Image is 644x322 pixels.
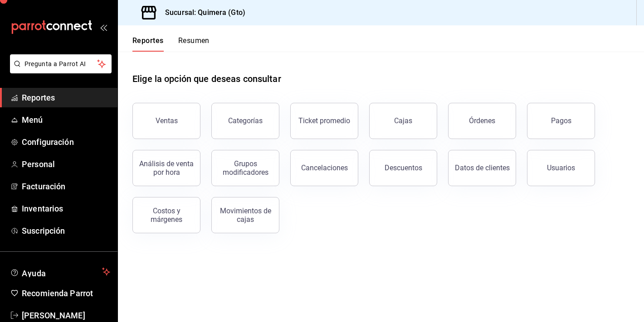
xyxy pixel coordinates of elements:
[211,103,279,139] button: Categorías
[178,36,210,52] button: Resumen
[22,158,110,170] span: Personal
[455,163,510,172] div: Datos de clientes
[100,24,107,31] button: open_drawer_menu
[158,7,245,18] h3: Sucursal: Quimera (Gto)
[211,150,279,186] button: Grupos modificadores
[156,116,178,125] div: Ventas
[369,150,437,186] button: Descuentos
[448,103,516,139] button: Órdenes
[527,150,595,186] button: Usuarios
[301,163,348,172] div: Cancelaciones
[290,103,358,139] button: Ticket promedio
[22,287,110,299] span: Recomienda Parrot
[22,91,110,104] span: Reportes
[211,197,279,233] button: Movimientos de cajas
[448,150,516,186] button: Datos de clientes
[132,197,200,233] button: Costos y márgenes
[369,103,437,139] button: Cajas
[22,309,110,322] span: [PERSON_NAME]
[217,207,273,224] div: Movimientos de cajas
[132,103,200,139] button: Ventas
[527,103,595,139] button: Pagos
[22,180,110,192] span: Facturación
[385,163,422,172] div: Descuentos
[228,116,263,125] div: Categorías
[24,59,98,69] span: Pregunta a Parrot AI
[290,150,358,186] button: Cancelaciones
[22,114,110,126] span: Menú
[394,116,412,125] div: Cajas
[132,72,281,86] h1: Elige la opción que deseas consultar
[22,202,110,215] span: Inventarios
[22,225,110,237] span: Suscripción
[22,136,110,148] span: Configuración
[298,116,350,125] div: Ticket promedio
[138,207,195,224] div: Costos y márgenes
[217,159,273,177] div: Grupos modificadores
[132,150,200,186] button: Análisis de venta por hora
[132,36,164,52] button: Reportes
[22,266,98,277] span: Ayuda
[10,54,112,73] button: Pregunta a Parrot AI
[138,159,195,177] div: Análisis de venta por hora
[132,36,210,52] div: navigation tabs
[469,116,495,125] div: Órdenes
[551,116,571,125] div: Pagos
[547,163,575,172] div: Usuarios
[6,66,112,75] a: Pregunta a Parrot AI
